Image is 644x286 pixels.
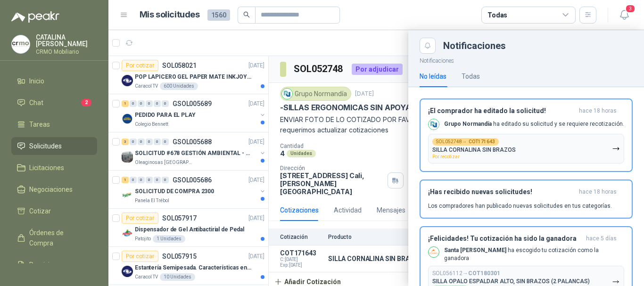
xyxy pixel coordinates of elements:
b: COT171643 [469,139,495,144]
span: Chat [29,98,43,108]
p: Los compradores han publicado nuevas solicitudes en tus categorías. [428,202,612,210]
p: CRMO Mobiliario [36,49,97,55]
b: Santa [PERSON_NAME] [444,247,506,253]
span: hace 18 horas [579,188,617,196]
button: SOL052748→COT171643SILLA CORNALINA SIN BRAZOSPor recotizar [428,134,624,163]
p: Notificaciones [408,54,644,65]
img: Company Logo [12,35,30,53]
span: 1560 [207,9,230,21]
p: ha editado su solicitud y se requiere recotización. [444,120,624,128]
button: Close [420,38,436,54]
div: SOL052748 → [432,138,499,146]
a: Chat2 [11,94,97,112]
span: Por recotizar [432,154,460,159]
div: Notificaciones [443,41,633,50]
img: Logo peakr [11,11,59,23]
img: Company Logo [429,247,439,257]
p: SILLA OPALO ESPALDAR ALTO, SIN BRAZOS (2 PALANCAS) [432,278,590,285]
span: Inicio [29,76,44,86]
a: Solicitudes [11,137,97,155]
span: 3 [625,4,636,13]
span: 2 [81,99,91,106]
a: Inicio [11,72,97,90]
a: Licitaciones [11,159,97,177]
p: SILLA CORNALINA SIN BRAZOS [432,147,516,153]
span: Remisiones [29,260,64,270]
div: Todas [462,71,480,82]
span: Órdenes de Compra [29,228,88,248]
div: Todas [487,10,507,20]
a: Órdenes de Compra [11,224,97,252]
button: 3 [616,7,633,24]
span: Cotizar [29,206,51,216]
span: search [243,11,250,18]
button: ¡El comprador ha editado la solicitud!hace 18 horas Company LogoGrupo Normandía ha editado su sol... [420,98,633,172]
button: ¡Has recibido nuevas solicitudes!hace 18 horas Los compradores han publicado nuevas solicitudes e... [420,180,633,219]
b: Grupo Normandía [444,121,492,127]
span: Licitaciones [29,163,64,173]
p: SOL056112 → [432,270,500,277]
h1: Mis solicitudes [140,8,200,22]
a: Tareas [11,115,97,133]
a: Remisiones [11,256,97,274]
h3: ¡Felicidades! Tu cotización ha sido la ganadora [428,235,582,243]
span: Negociaciones [29,184,73,195]
span: hace 18 horas [579,107,617,115]
span: Tareas [29,119,50,130]
p: CATALINA [PERSON_NAME] [36,34,97,47]
h3: ¡El comprador ha editado la solicitud! [428,107,575,115]
b: COT180301 [468,270,500,277]
a: Cotizar [11,202,97,220]
h3: ¡Has recibido nuevas solicitudes! [428,188,575,196]
span: hace 5 días [586,235,617,243]
p: ha escogido tu cotización como la ganadora [444,246,624,262]
a: Negociaciones [11,180,97,198]
span: Solicitudes [29,141,62,151]
div: No leídas [420,71,446,82]
img: Company Logo [429,119,439,130]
